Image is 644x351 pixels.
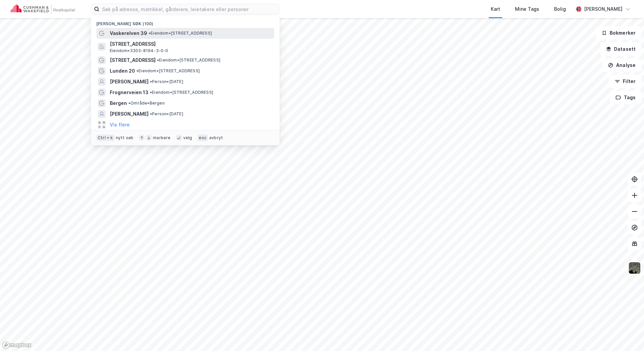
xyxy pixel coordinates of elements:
iframe: Chat Widget [610,319,644,351]
div: esc [197,134,208,141]
span: Lunden 20 [110,67,135,75]
div: markere [153,135,170,141]
span: • [149,31,151,36]
span: • [150,111,152,116]
div: [PERSON_NAME] søk (100) [91,16,280,28]
img: cushman-wakefield-realkapital-logo.202ea83816669bd177139c58696a8fa1.svg [11,4,75,14]
button: Analyse [602,58,641,72]
span: [STREET_ADDRESS] [110,40,271,48]
span: Eiendom • [STREET_ADDRESS] [136,68,200,74]
span: [STREET_ADDRESS] [110,56,156,64]
span: [PERSON_NAME] [110,110,149,118]
div: Mine Tags [515,5,539,13]
span: • [136,68,138,73]
button: Vis flere [110,121,130,129]
div: Bolig [554,5,566,13]
span: Vaskerelven 39 [110,29,147,37]
a: Mapbox homepage [2,341,32,349]
input: Søk på adresse, matrikkel, gårdeiere, leietakere eller personer [99,4,279,14]
div: Kontrollprogram for chat [610,319,644,351]
span: Eiendom • 3303-8194-3-0-0 [110,48,168,53]
span: Bergen [110,99,127,107]
span: Person • [DATE] [150,79,183,84]
span: Område • Bergen [128,101,165,106]
button: Filter [609,75,641,88]
div: Ctrl + k [96,134,115,141]
div: Kart [491,5,500,13]
button: Datasett [600,42,641,56]
span: Eiendom • [STREET_ADDRESS] [150,90,213,95]
button: Bokmerker [596,26,641,40]
button: Tags [610,91,641,104]
span: • [157,57,159,63]
span: • [150,90,152,95]
div: nytt søk [116,135,134,141]
span: • [150,79,152,84]
img: 9k= [628,262,641,274]
span: Eiendom • [STREET_ADDRESS] [157,57,220,63]
span: Person • [DATE] [150,111,183,117]
span: Frognerveien 13 [110,88,149,96]
span: • [128,101,130,106]
div: [PERSON_NAME] [584,5,622,13]
div: avbryt [209,135,223,141]
div: velg [183,135,192,141]
span: Eiendom • [STREET_ADDRESS] [149,31,212,36]
span: [PERSON_NAME] [110,78,149,86]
